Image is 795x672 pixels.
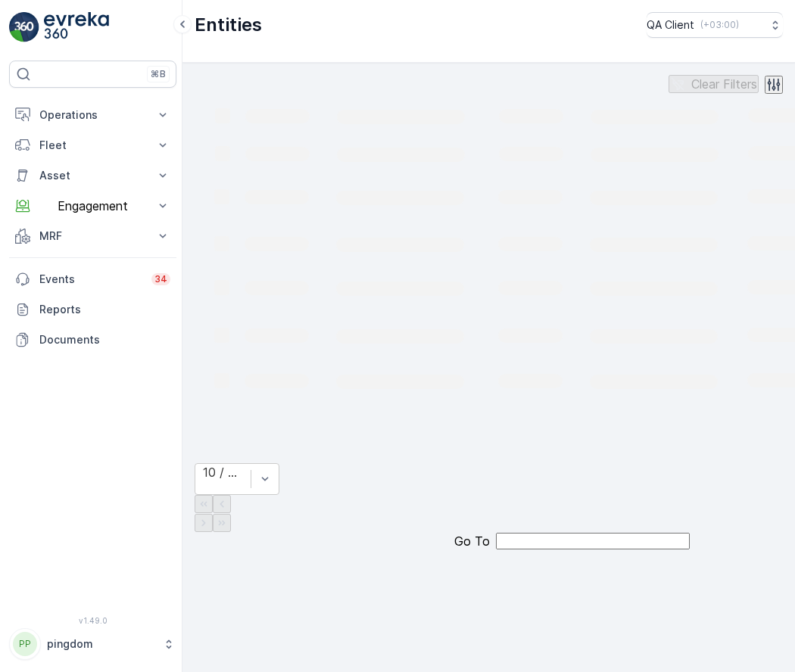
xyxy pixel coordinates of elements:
[13,632,37,656] div: PP
[44,12,109,42] img: logo_light-DOdMpM7g.png
[9,160,176,191] button: Asset
[47,636,155,652] p: pingdom
[9,264,176,294] a: Events34
[39,199,146,213] p: Engagement
[39,272,142,287] p: Events
[9,221,176,251] button: MRF
[39,332,170,347] p: Documents
[39,229,146,244] p: MRF
[454,534,490,548] span: Go To
[39,302,170,317] p: Reports
[195,13,262,37] p: Entities
[154,273,167,285] p: 34
[39,168,146,183] p: Asset
[39,138,146,153] p: Fleet
[9,325,176,355] a: Documents
[647,12,783,38] button: QA Client(+03:00)
[39,107,146,123] p: Operations
[203,465,243,479] div: 10 / Page
[9,616,176,625] span: v 1.49.0
[9,130,176,160] button: Fleet
[691,77,757,91] p: Clear Filters
[647,17,694,33] p: QA Client
[669,75,759,93] button: Clear Filters
[9,294,176,325] a: Reports
[9,12,39,42] img: logo
[9,100,176,130] button: Operations
[9,628,176,660] button: PPpingdom
[9,191,176,221] button: Engagement
[151,68,166,80] p: ⌘B
[700,19,739,31] p: ( +03:00 )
